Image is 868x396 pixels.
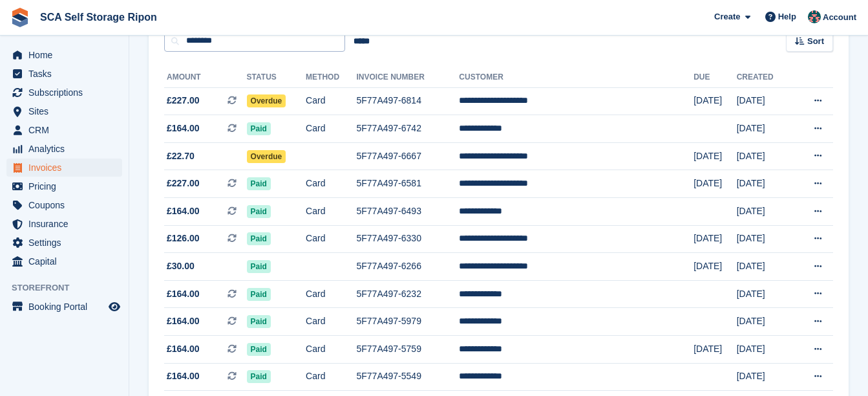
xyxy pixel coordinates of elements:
[737,87,792,115] td: [DATE]
[357,336,460,364] td: 5F77A497-5759
[247,343,271,356] span: Paid
[357,280,460,308] td: 5F77A497-6232
[823,11,856,24] span: Account
[693,336,736,364] td: [DATE]
[247,288,271,301] span: Paid
[167,177,200,190] span: £227.00
[167,204,200,218] span: £164.00
[167,342,200,356] span: £164.00
[357,198,460,226] td: 5F77A497-6493
[28,252,106,270] span: Capital
[6,177,122,195] a: menu
[306,198,356,226] td: Card
[6,196,122,214] a: menu
[10,8,30,27] img: stora-icon-8386f47178a22dfd0bd8f6a31ec36ba5ce8667c1dd55bd0f319d3a0aa187defe.svg
[357,142,460,170] td: 5F77A497-6667
[6,298,122,316] a: menu
[6,121,122,139] a: menu
[167,314,200,328] span: £164.00
[35,6,162,28] a: SCA Self Storage Ripon
[737,280,792,308] td: [DATE]
[357,87,460,115] td: 5F77A497-6814
[6,102,122,120] a: menu
[306,308,356,336] td: Card
[28,159,106,177] span: Invoices
[6,234,122,252] a: menu
[12,281,129,294] span: Storefront
[247,67,306,88] th: Status
[737,142,792,170] td: [DATE]
[247,315,271,328] span: Paid
[167,94,200,107] span: £227.00
[357,115,460,143] td: 5F77A497-6742
[306,336,356,364] td: Card
[6,83,122,102] a: menu
[28,65,106,83] span: Tasks
[807,35,824,48] span: Sort
[6,140,122,158] a: menu
[28,83,106,102] span: Subscriptions
[28,46,106,64] span: Home
[306,87,356,115] td: Card
[167,259,195,273] span: £30.00
[693,253,736,281] td: [DATE]
[306,280,356,308] td: Card
[737,67,792,88] th: Created
[693,170,736,198] td: [DATE]
[306,170,356,198] td: Card
[107,299,122,314] a: Preview store
[459,67,693,88] th: Customer
[167,149,195,163] span: £22.70
[737,225,792,253] td: [DATE]
[6,65,122,83] a: menu
[357,225,460,253] td: 5F77A497-6330
[247,177,271,190] span: Paid
[357,308,460,336] td: 5F77A497-5979
[247,94,286,107] span: Overdue
[306,225,356,253] td: Card
[737,336,792,364] td: [DATE]
[357,253,460,281] td: 5F77A497-6266
[28,140,106,158] span: Analytics
[306,115,356,143] td: Card
[247,370,271,383] span: Paid
[28,196,106,214] span: Coupons
[28,177,106,195] span: Pricing
[714,10,740,23] span: Create
[6,215,122,233] a: menu
[737,170,792,198] td: [DATE]
[28,298,106,316] span: Booking Portal
[6,252,122,270] a: menu
[6,46,122,64] a: menu
[737,253,792,281] td: [DATE]
[247,122,271,135] span: Paid
[737,363,792,391] td: [DATE]
[247,205,271,218] span: Paid
[693,225,736,253] td: [DATE]
[357,363,460,391] td: 5F77A497-5549
[693,67,736,88] th: Due
[28,102,106,120] span: Sites
[737,115,792,143] td: [DATE]
[357,67,460,88] th: Invoice Number
[167,122,200,135] span: £164.00
[247,150,286,163] span: Overdue
[28,234,106,252] span: Settings
[306,363,356,391] td: Card
[306,67,356,88] th: Method
[737,308,792,336] td: [DATE]
[28,121,106,139] span: CRM
[693,142,736,170] td: [DATE]
[167,369,200,383] span: £164.00
[167,232,200,245] span: £126.00
[247,232,271,245] span: Paid
[693,87,736,115] td: [DATE]
[164,67,247,88] th: Amount
[357,170,460,198] td: 5F77A497-6581
[6,159,122,177] a: menu
[247,260,271,273] span: Paid
[28,215,106,233] span: Insurance
[737,198,792,226] td: [DATE]
[778,10,796,23] span: Help
[167,287,200,301] span: £164.00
